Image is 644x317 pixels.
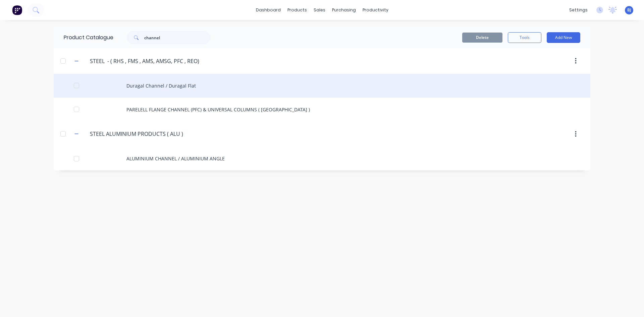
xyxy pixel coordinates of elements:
input: Search... [144,31,211,44]
input: Enter category name [90,130,184,138]
div: settings [566,5,591,15]
img: Factory [12,5,22,15]
span: BJ [627,7,631,13]
input: Enter category name [90,57,202,65]
div: purchasing [329,5,359,15]
button: Tools [508,32,541,43]
div: ALUMINIUM CHANNEL / ALUMINIUM ANGLE [54,147,590,170]
a: dashboard [253,5,284,15]
div: sales [310,5,329,15]
div: productivity [359,5,392,15]
button: Add New [547,32,580,43]
button: Delete [462,33,502,43]
div: products [284,5,310,15]
div: PARELELL FLANGE CHANNEL (PFC) & UNIVERSAL COLUMNS ( [GEOGRAPHIC_DATA] ) [54,98,590,121]
div: Product Catalogue [54,27,113,48]
div: Duragal Channel / Duragal Flat [54,74,590,98]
